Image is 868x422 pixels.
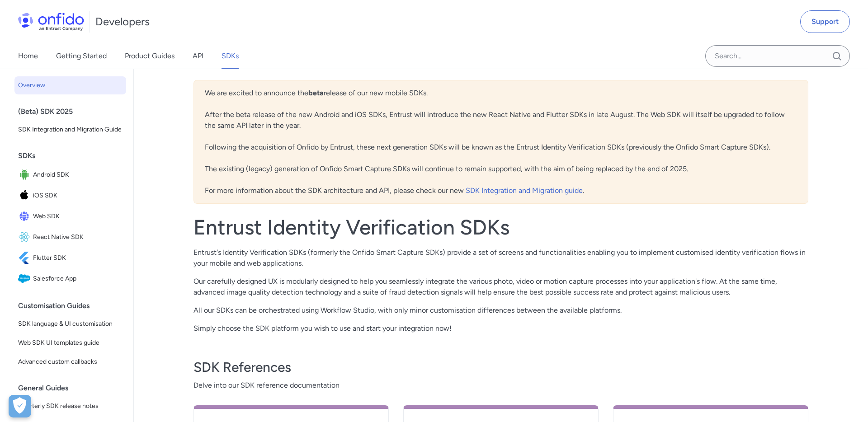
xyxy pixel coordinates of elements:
[14,206,126,226] a: IconWeb SDKWeb SDK
[18,43,38,69] a: Home
[18,189,33,202] img: IconiOS SDK
[18,338,123,348] span: Web SDK UI templates guide
[33,189,123,202] span: iOS SDK
[125,43,175,69] a: Product Guides
[18,103,130,121] div: (Beta) SDK 2025
[193,215,808,240] h1: Entrust Identity Verification SDKs
[14,76,126,94] a: Overview
[18,124,123,135] span: SDK Integration and Migration Guide
[193,43,203,69] a: API
[193,80,808,204] div: We are excited to announce the release of our new mobile SDKs. After the beta release of the new ...
[14,269,126,289] a: IconSalesforce AppSalesforce App
[18,252,33,264] img: IconFlutter SDK
[18,356,123,367] span: Advanced custom callbacks
[14,165,126,185] a: IconAndroid SDKAndroid SDK
[18,319,123,329] span: SDK language & UI customisation
[95,14,150,29] h1: Developers
[705,45,850,67] input: Onfido search input field
[9,395,31,417] button: Open Preferences
[193,358,808,376] h3: SDK References
[14,353,126,371] a: Advanced custom callbacks
[222,43,239,69] a: SDKs
[18,379,130,397] div: General Guides
[193,276,808,298] p: Our carefully designed UX is modularly designed to help you seamlessly integrate the various phot...
[18,169,33,181] img: IconAndroid SDK
[33,231,123,244] span: React Native SDK
[308,89,324,97] b: beta
[14,315,126,333] a: SDK language & UI customisation
[18,210,33,223] img: IconWeb SDK
[18,80,123,91] span: Overview
[193,247,808,269] p: Entrust's Identity Verification SDKs (formerly the Onfido Smart Capture SDKs) provide a set of sc...
[18,231,33,244] img: IconReact Native SDK
[18,297,130,315] div: Customisation Guides
[18,147,130,165] div: SDKs
[33,210,123,223] span: Web SDK
[33,252,123,264] span: Flutter SDK
[33,272,123,285] span: Salesforce App
[9,395,31,417] div: Cookie Preferences
[466,186,583,195] a: SDK Integration and Migration guide
[14,334,126,352] a: Web SDK UI templates guide
[14,397,126,415] a: Quarterly SDK release notes
[800,10,850,33] a: Support
[14,248,126,268] a: IconFlutter SDKFlutter SDK
[14,186,126,206] a: IconiOS SDKiOS SDK
[14,227,126,247] a: IconReact Native SDKReact Native SDK
[18,13,84,31] img: Onfido Logo
[14,121,126,139] a: SDK Integration and Migration Guide
[33,169,123,181] span: Android SDK
[18,272,33,285] img: IconSalesforce App
[56,43,107,69] a: Getting Started
[193,323,808,334] p: Simply choose the SDK platform you wish to use and start your integration now!
[18,401,123,412] span: Quarterly SDK release notes
[193,305,808,316] p: All our SDKs can be orchestrated using Workflow Studio, with only minor customisation differences...
[193,380,808,391] span: Delve into our SDK reference documentation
